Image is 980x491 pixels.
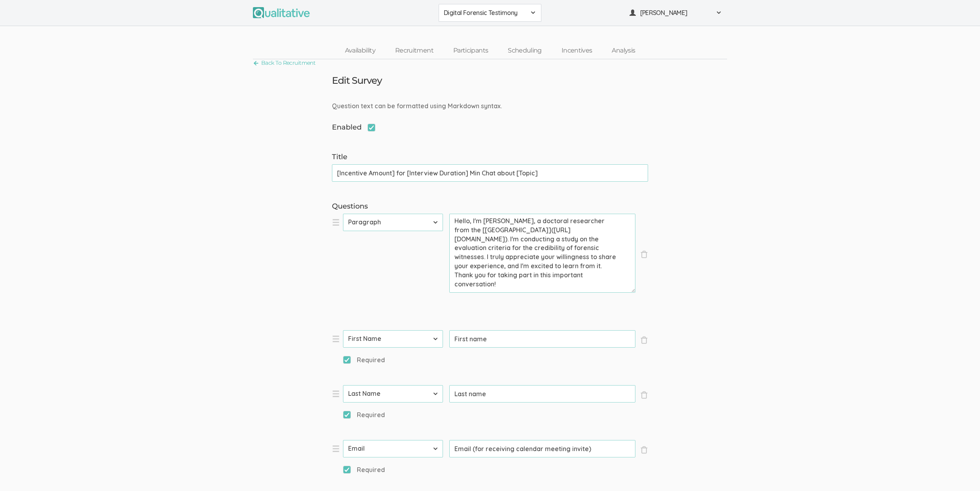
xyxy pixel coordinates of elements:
button: Digital Forensic Testimony [439,4,541,22]
iframe: Chat Widget [940,453,980,491]
a: Participants [443,42,498,59]
label: Title [332,152,648,162]
input: Type question here... [449,385,635,403]
div: Question text can be formatted using Markdown syntax. [326,102,654,111]
span: × [640,446,648,454]
a: Analysis [602,42,645,59]
span: × [640,336,648,344]
a: Scheduling [498,42,552,59]
span: Required [343,465,385,474]
span: [PERSON_NAME] [640,8,711,17]
span: Required [343,356,385,365]
span: Digital Forensic Testimony [444,8,526,17]
button: [PERSON_NAME] [624,4,727,22]
a: Recruitment [385,42,443,59]
input: Type question here... [449,440,635,457]
span: Required [343,410,385,420]
span: Enabled [332,122,375,133]
img: Qualitative [253,7,310,18]
span: × [640,250,648,258]
input: Type question here... [449,330,635,348]
span: × [640,391,648,399]
label: Questions [332,201,648,212]
a: Availability [335,42,385,59]
a: Incentives [552,42,602,59]
h3: Edit Survey [332,75,382,86]
a: Back To Recruitment [253,58,315,68]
